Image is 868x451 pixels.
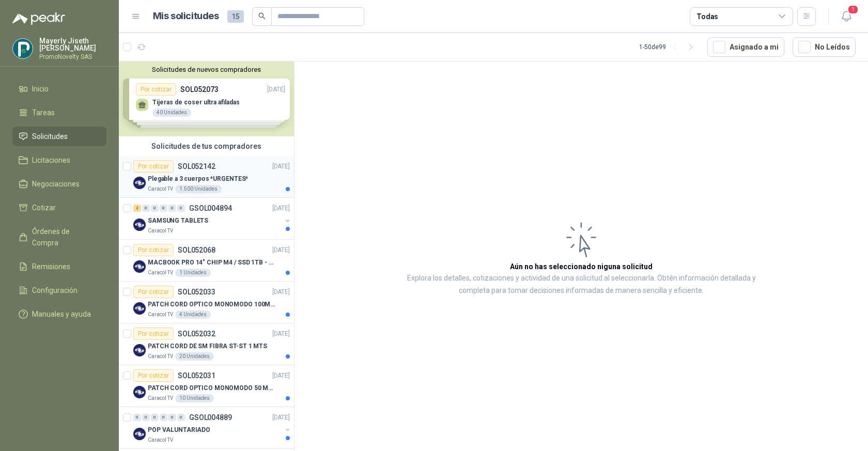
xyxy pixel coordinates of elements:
[227,10,244,23] span: 15
[133,160,174,173] div: Por cotizar
[151,414,159,421] div: 0
[175,185,222,193] div: 1.500 Unidades
[178,330,215,337] p: SOL052032
[178,246,215,254] p: SOL052068
[168,205,176,212] div: 0
[133,369,174,382] div: Por cotizar
[32,226,97,248] span: Órdenes de Compra
[793,37,856,57] button: No Leídos
[133,219,146,231] img: Company Logo
[148,174,248,184] p: Plegable a 3 cuerpos *URGENTES*
[133,328,174,340] div: Por cotizar
[12,174,106,194] a: Negociaciones
[168,414,176,421] div: 0
[32,154,70,166] span: Licitaciones
[39,37,106,52] p: Mayerly Jiseth [PERSON_NAME]
[175,310,211,319] div: 4 Unidades
[272,329,290,339] p: [DATE]
[177,414,185,421] div: 0
[32,83,49,95] span: Inicio
[160,205,167,212] div: 0
[272,245,290,255] p: [DATE]
[12,257,106,276] a: Remisiones
[32,285,78,296] span: Configuración
[189,205,232,212] p: GSOL004894
[707,37,784,57] button: Asignado a mi
[133,302,146,315] img: Company Logo
[119,156,294,198] a: Por cotizarSOL052142[DATE] Company LogoPlegable a 3 cuerpos *URGENTES*Caracol TV1.500 Unidades
[119,136,294,156] div: Solicitudes de tus compradores
[12,79,106,99] a: Inicio
[32,131,68,142] span: Solicitudes
[189,414,232,421] p: GSOL004889
[272,162,290,172] p: [DATE]
[148,227,173,235] p: Caracol TV
[151,205,159,212] div: 0
[12,198,106,217] a: Cotizar
[133,177,146,189] img: Company Logo
[272,287,290,297] p: [DATE]
[847,5,859,14] span: 1
[119,282,294,323] a: Por cotizarSOL052033[DATE] Company LogoPATCH CORD OPTICO MONOMODO 100MTSCaracol TV4 Unidades
[148,352,173,361] p: Caracol TV
[148,310,173,319] p: Caracol TV
[175,269,211,277] div: 1 Unidades
[177,205,185,212] div: 0
[133,205,141,212] div: 2
[32,261,70,272] span: Remisiones
[12,103,106,122] a: Tareas
[175,352,214,361] div: 20 Unidades
[175,394,214,402] div: 10 Unidades
[696,11,718,22] div: Todas
[13,39,33,58] img: Company Logo
[119,61,294,136] div: Solicitudes de nuevos compradoresPor cotizarSOL052073[DATE] Tijeras de coser ultra afiladas40 Uni...
[133,244,174,256] div: Por cotizar
[39,54,106,60] p: PromoNovelty SAS
[119,323,294,365] a: Por cotizarSOL052032[DATE] Company LogoPATCH CORD DE SM FIBRA ST-ST 1 MTSCaracol TV20 Unidades
[133,260,146,273] img: Company Logo
[148,300,276,309] p: PATCH CORD OPTICO MONOMODO 100MTS
[12,281,106,300] a: Configuración
[148,341,267,351] p: PATCH CORD DE SM FIBRA ST-ST 1 MTS
[148,425,210,435] p: POP VALUNTARIADO
[148,258,276,268] p: MACBOOK PRO 14" CHIP M4 / SSD 1TB - 24 GB RAM
[12,150,106,170] a: Licitaciones
[12,12,65,25] img: Logo peakr
[133,286,174,298] div: Por cotizar
[32,107,55,118] span: Tareas
[119,240,294,282] a: Por cotizarSOL052068[DATE] Company LogoMACBOOK PRO 14" CHIP M4 / SSD 1TB - 24 GB RAMCaracol TV1 U...
[272,204,290,213] p: [DATE]
[148,185,173,193] p: Caracol TV
[272,371,290,381] p: [DATE]
[133,411,292,444] a: 0 0 0 0 0 0 GSOL004889[DATE] Company LogoPOP VALUNTARIADOCaracol TV
[148,436,173,444] p: Caracol TV
[837,7,856,26] button: 1
[178,163,215,170] p: SOL052142
[12,127,106,146] a: Solicitudes
[148,216,208,226] p: SAMSUNG TABLETS
[178,372,215,379] p: SOL052031
[119,365,294,407] a: Por cotizarSOL052031[DATE] Company LogoPATCH CORD OPTICO MONOMODO 50 MTSCaracol TV10 Unidades
[142,205,150,212] div: 0
[32,202,56,213] span: Cotizar
[142,414,150,421] div: 0
[153,9,219,24] h1: Mis solicitudes
[160,414,167,421] div: 0
[133,414,141,421] div: 0
[272,413,290,423] p: [DATE]
[178,288,215,296] p: SOL052033
[148,394,173,402] p: Caracol TV
[148,269,173,277] p: Caracol TV
[12,222,106,253] a: Órdenes de Compra
[32,308,91,320] span: Manuales y ayuda
[398,272,765,297] p: Explora los detalles, cotizaciones y actividad de una solicitud al seleccionarla. Obtén informaci...
[639,39,699,55] div: 1 - 50 de 99
[12,304,106,324] a: Manuales y ayuda
[133,202,292,235] a: 2 0 0 0 0 0 GSOL004894[DATE] Company LogoSAMSUNG TABLETSCaracol TV
[133,386,146,398] img: Company Logo
[510,261,653,272] h3: Aún no has seleccionado niguna solicitud
[32,178,80,190] span: Negociaciones
[148,383,276,393] p: PATCH CORD OPTICO MONOMODO 50 MTS
[258,12,266,20] span: search
[133,344,146,356] img: Company Logo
